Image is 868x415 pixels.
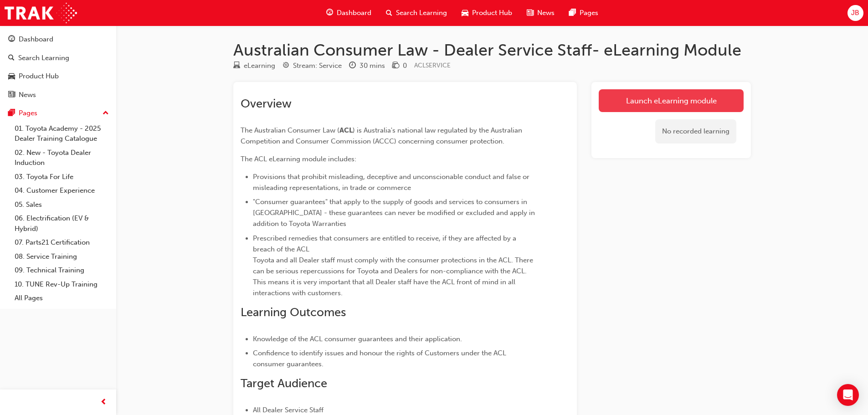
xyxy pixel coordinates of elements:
[454,4,519,22] a: car-iconProduct Hub
[562,4,606,22] a: pages-iconPages
[11,146,113,170] a: 02. New - Toyota Dealer Induction
[599,89,744,112] a: Launch eLearning module
[392,60,407,72] div: Price
[282,62,289,70] span: target-icon
[8,109,15,118] span: pages-icon
[11,236,113,250] a: 07. Parts21 Certification
[386,7,392,19] span: search-icon
[527,7,534,19] span: news-icon
[11,291,113,305] a: All Pages
[253,198,537,228] span: "Consumer guarantees" that apply to the supply of goods and services to consumers in [GEOGRAPHIC_...
[241,155,356,163] span: The ACL eLearning module includes:
[4,31,113,48] a: Dashboard
[4,50,113,67] a: Search Learning
[580,8,598,18] span: Pages
[253,234,535,297] span: Prescribed remedies that consumers are entitled to receive, if they are affected by a breach of t...
[11,250,113,264] a: 08. Service Training
[241,376,327,390] span: Target Audience
[8,54,15,62] span: search-icon
[19,108,37,118] div: Pages
[360,61,385,71] div: 30 mins
[462,7,468,19] span: car-icon
[4,105,113,122] button: Pages
[244,61,275,71] div: eLearning
[837,384,859,406] div: Open Intercom Messenger
[414,61,451,69] span: Learning resource code
[100,397,107,408] span: prev-icon
[403,61,407,71] div: 0
[472,8,512,18] span: Product Hub
[349,60,385,72] div: Duration
[103,108,109,119] span: up-icon
[19,34,53,45] div: Dashboard
[11,198,113,212] a: 05. Sales
[569,7,576,19] span: pages-icon
[11,277,113,292] a: 10. TUNE Rev-Up Training
[339,126,353,134] span: ACL
[4,68,113,85] a: Product Hub
[396,8,447,18] span: Search Learning
[11,122,113,146] a: 01. Toyota Academy - 2025 Dealer Training Catalogue
[4,87,113,103] a: News
[319,4,379,22] a: guage-iconDashboard
[293,61,342,71] div: Stream: Service
[11,211,113,236] a: 06. Electrification (EV & Hybrid)
[11,263,113,277] a: 09. Technical Training
[253,349,508,368] span: Confidence to identify issues and honour the rights of Customers under the ACL consumer guarantees.
[337,8,371,18] span: Dashboard
[537,8,555,18] span: News
[379,4,454,22] a: search-iconSearch Learning
[233,62,240,70] span: learningResourceType_ELEARNING-icon
[4,29,113,105] button: DashboardSearch LearningProduct HubNews
[519,4,562,22] a: news-iconNews
[241,126,524,145] span: ) is Australia's national law regulated by the Australian Competition and Consumer Commission (AC...
[19,71,59,82] div: Product Hub
[253,335,462,343] span: Knowledge of the ACL consumer guarantees and their application.
[392,62,399,70] span: money-icon
[8,36,15,44] span: guage-icon
[253,406,324,414] span: All Dealer Service Staff
[241,305,346,319] span: Learning Outcomes
[241,126,339,134] span: The Australian Consumer Law (
[326,7,333,19] span: guage-icon
[19,90,36,100] div: News
[655,119,736,143] div: No recorded learning
[847,5,863,21] button: JB
[253,173,531,192] span: Provisions that prohibit misleading, deceptive and unconscionable conduct and false or misleading...
[8,72,15,81] span: car-icon
[5,3,77,23] img: Trak
[233,60,275,72] div: Type
[233,40,751,60] h1: Australian Consumer Law - Dealer Service Staff- eLearning Module
[11,170,113,184] a: 03. Toyota For Life
[8,91,15,99] span: news-icon
[18,53,69,63] div: Search Learning
[349,62,356,70] span: clock-icon
[282,60,342,72] div: Stream
[851,8,859,18] span: JB
[241,97,292,111] span: Overview
[11,184,113,198] a: 04. Customer Experience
